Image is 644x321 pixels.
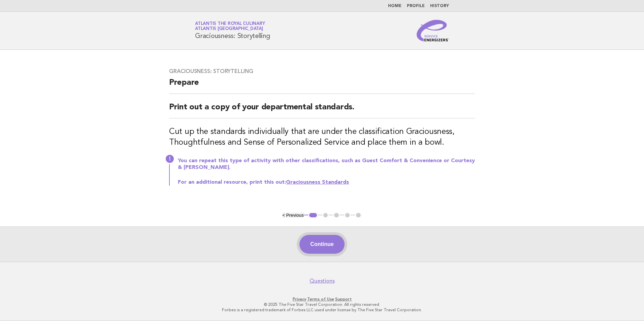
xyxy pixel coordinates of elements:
[308,212,318,219] button: 1
[310,278,335,284] a: Questions
[282,213,303,218] button: < Previous
[407,4,425,8] a: Profile
[116,296,528,302] p: · ·
[195,22,265,31] a: Atlantis the Royal CulinaryAtlantis [GEOGRAPHIC_DATA]
[169,68,475,75] h3: Graciousness: Storytelling
[335,297,352,301] a: Support
[169,127,475,148] h3: Cut up the standards individually that are under the classification Graciousness, Thoughtfulness ...
[430,4,449,8] a: History
[116,302,528,307] p: © 2025 The Five Star Travel Corporation. All rights reserved.
[299,235,344,254] button: Continue
[293,297,306,301] a: Privacy
[388,4,401,8] a: Home
[417,20,449,41] img: Service Energizers
[178,157,475,171] p: You can repeat this type of activity with other classifications, such as Guest Comfort & Convenie...
[178,179,475,186] p: For an additional resource, print this out:
[116,307,528,313] p: Forbes is a registered trademark of Forbes LLC used under license by The Five Star Travel Corpora...
[169,77,475,94] h2: Prepare
[195,22,270,39] h1: Graciousness: Storytelling
[286,180,349,185] a: Graciousness Standards
[307,297,334,301] a: Terms of Use
[195,27,263,31] span: Atlantis [GEOGRAPHIC_DATA]
[169,102,475,118] h2: Print out a copy of your departmental standards.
